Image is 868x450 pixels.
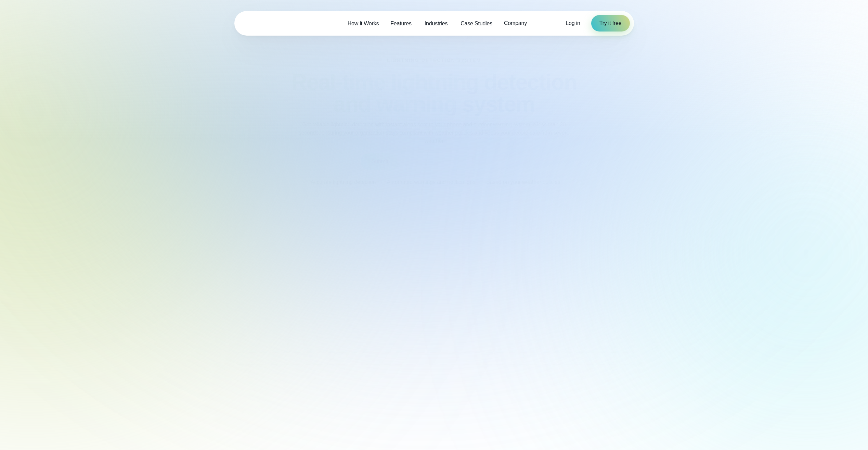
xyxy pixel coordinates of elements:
a: How it Works [342,16,385,30]
span: Case Studies [461,20,492,28]
a: Log in [566,19,580,27]
span: Try it free [599,19,622,27]
span: How it Works [348,20,379,28]
span: Features [390,20,412,28]
span: Industries [425,20,448,28]
a: Case Studies [455,16,498,30]
span: Log in [566,20,580,26]
span: Company [504,19,527,27]
a: Try it free [591,15,630,32]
